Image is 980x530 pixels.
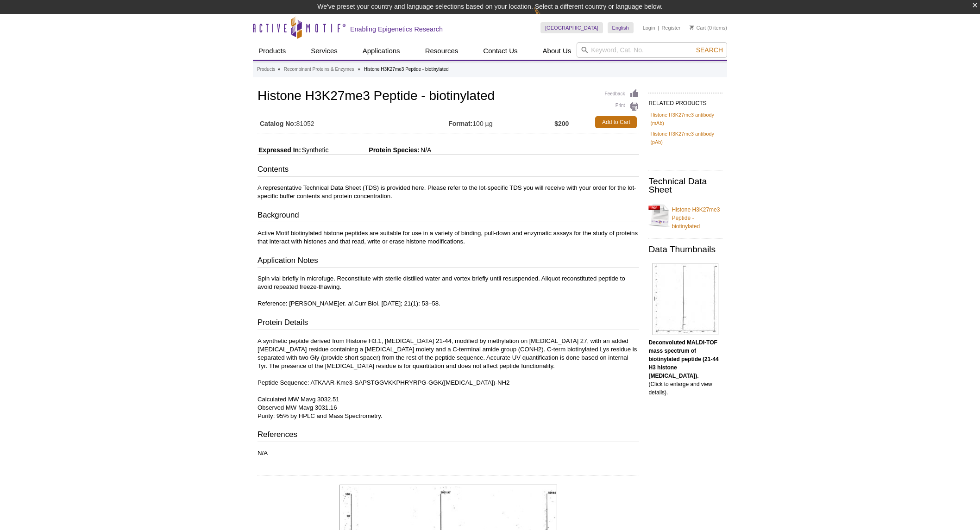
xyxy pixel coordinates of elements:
[693,46,726,54] button: Search
[690,25,706,31] a: Cart
[258,210,639,223] h3: Background
[650,111,721,127] a: Histone H3K27me3 antibody (mAb)
[305,42,343,60] a: Services
[595,116,637,128] a: Add to Cart
[350,25,443,33] h2: Enabling Epigenetics Research
[537,42,577,60] a: About Us
[604,89,639,99] a: Feedback
[258,229,639,246] p: Active Motif biotinylated histone peptides are suitable for use in a variety of binding, pull-dow...
[357,42,406,60] a: Applications
[690,22,727,33] li: (0 items)
[554,119,569,128] strong: $200
[258,114,448,131] td: 81052
[253,42,291,60] a: Products
[653,263,718,335] img: Deconvoluted MALDI-TOF mass spectrum of biotinylated peptide (21-44 H3 histone amino acids).
[257,65,275,74] a: Products
[648,93,722,109] h2: RELATED PRODUCTS
[258,89,639,105] h1: Histone H3K27me3 Peptide - biotinylated
[608,22,634,33] a: English
[650,130,721,146] a: Histone H3K27me3 antibody (pAb)
[258,337,639,420] p: A synthetic peptide derived from Histone H3.1, [MEDICAL_DATA] 21-44, modified by methylation on [...
[420,42,464,60] a: Resources
[448,114,554,131] td: 100 µg
[330,146,420,154] span: Protein Species:
[696,46,723,54] span: Search
[258,317,639,330] h3: Protein Details
[339,300,354,307] i: et. al.
[284,65,354,74] a: Recombinant Proteins & Enzymes
[540,22,603,33] a: [GEOGRAPHIC_DATA]
[661,25,680,31] a: Register
[260,119,296,128] strong: Catalog No:
[277,67,280,72] li: »
[643,25,655,31] a: Login
[648,245,722,254] h2: Data Thumbnails
[534,7,559,29] img: Change Here
[258,184,639,200] p: A representative Technical Data Sheet (TDS) is provided here. Please refer to the lot-specific TD...
[448,119,472,128] strong: Format:
[258,146,301,154] span: Expressed In:
[604,101,639,112] a: Print
[648,339,718,379] b: Deconvoluted MALDI-TOF mass spectrum of biotinylated peptide (21-44 H3 histone [MEDICAL_DATA]).
[420,146,431,154] span: N/A
[648,177,722,194] h2: Technical Data Sheet
[258,449,639,457] p: N/A
[648,200,722,231] a: Histone H3K27me3 Peptide - biotinylated
[258,429,639,442] h3: References
[364,67,449,72] li: Histone H3K27me3 Peptide - biotinylated
[358,67,360,72] li: »
[301,146,329,154] span: Synthetic
[258,164,639,177] h3: Contents
[648,338,722,397] p: (Click to enlarge and view details).
[477,42,523,60] a: Contact Us
[258,274,639,308] p: Spin vial briefly in microfuge. Reconstitute with sterile distilled water and vortex briefly unti...
[258,255,639,268] h3: Application Notes
[690,25,694,30] img: Your Cart
[577,42,727,58] input: Keyword, Cat. No.
[658,22,659,33] li: |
